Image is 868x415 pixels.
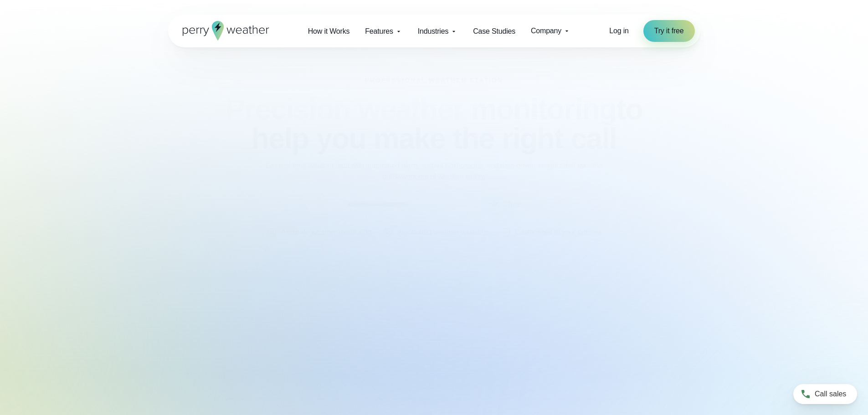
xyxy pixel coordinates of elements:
a: Try it free [643,20,695,42]
span: Industries [418,26,448,37]
a: Case Studies [465,22,523,41]
a: How it Works [300,22,358,41]
span: Features [365,26,393,37]
span: Log in [609,27,628,35]
a: Log in [609,26,628,36]
a: Call sales [793,384,857,404]
span: Case Studies [473,26,515,37]
span: Call sales [815,389,846,400]
span: How it Works [308,26,350,37]
span: Try it free [654,26,684,36]
span: Company [531,26,561,36]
